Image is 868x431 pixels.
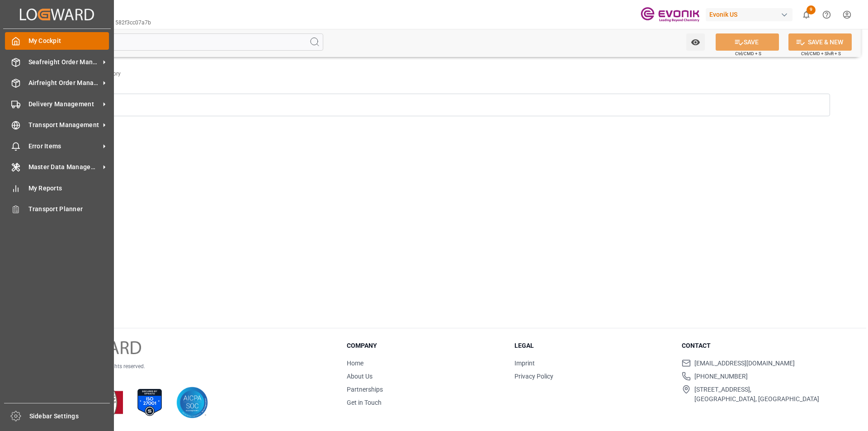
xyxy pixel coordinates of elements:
[807,5,816,14] span: 9
[694,372,748,381] span: [PHONE_NUMBER]
[716,33,779,51] button: SAVE
[788,33,852,51] button: SAVE & NEW
[706,8,793,21] div: Evonik US
[514,373,553,380] a: Privacy Policy
[134,387,165,418] img: ISO 27001 Certification
[347,386,383,393] a: Partnerships
[5,179,109,197] a: My Reports
[28,184,109,193] span: My Reports
[28,162,100,172] span: Master Data Management
[816,5,837,25] button: Help Center
[796,5,816,25] button: show 9 new notifications
[29,412,110,421] span: Sidebar Settings
[706,6,796,23] button: Evonik US
[5,200,109,218] a: Transport Planner
[694,359,795,368] span: [EMAIL_ADDRESS][DOMAIN_NAME]
[514,360,535,367] a: Imprint
[694,385,819,404] span: [STREET_ADDRESS], [GEOGRAPHIC_DATA], [GEOGRAPHIC_DATA]
[641,7,699,23] img: Evonik-brand-mark-Deep-Purple-RGB.jpeg_1700498283.jpeg
[28,142,100,151] span: Error Items
[42,33,323,51] input: Search Fields
[347,341,503,350] h3: Company
[347,360,363,367] a: Home
[28,57,100,67] span: Seafreight Order Management
[347,373,373,380] a: About Us
[347,399,382,406] a: Get in Touch
[686,33,705,51] button: open menu
[801,50,841,57] span: Ctrl/CMD + Shift + S
[28,120,100,130] span: Transport Management
[5,32,109,50] a: My Cockpit
[735,50,761,57] span: Ctrl/CMD + S
[28,36,109,46] span: My Cockpit
[60,362,324,370] p: © 2025 Logward. All rights reserved.
[28,99,100,109] span: Delivery Management
[28,204,109,214] span: Transport Planner
[28,78,100,88] span: Airfreight Order Management
[60,370,324,379] p: Version 1.1.127
[514,341,671,350] h3: Legal
[176,387,208,418] img: AICPA SOC
[682,341,838,350] h3: Contact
